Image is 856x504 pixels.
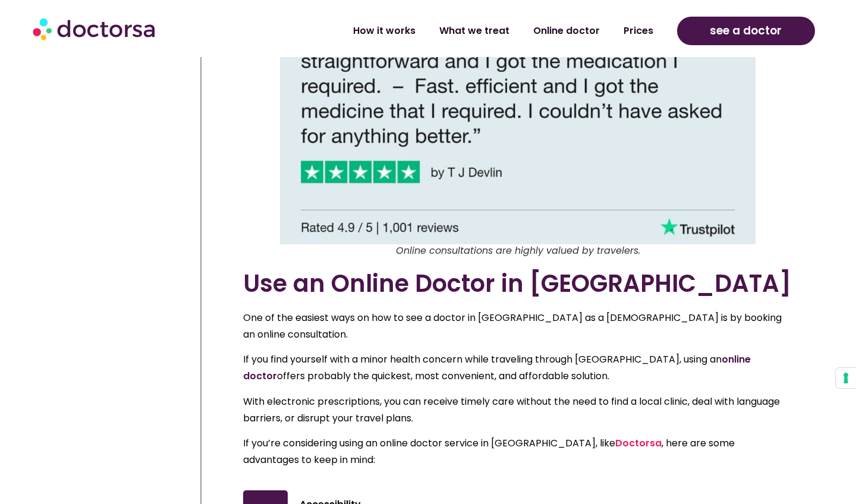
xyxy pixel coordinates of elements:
[243,244,792,257] figcaption: Online consultations are highly valued by travelers.
[226,17,665,45] nav: Menu
[615,436,662,450] a: Doctorsa
[243,435,792,468] p: If you’re considering using an online doctor service in [GEOGRAPHIC_DATA], like , here are some a...
[243,393,792,427] p: With electronic prescriptions, you can receive timely care without the need to find a local clini...
[677,17,815,45] a: see a doctor
[243,310,792,343] p: One of the easiest ways on how to see a doctor in [GEOGRAPHIC_DATA] as a [DEMOGRAPHIC_DATA] is by...
[427,17,521,45] a: What we treat
[710,21,782,40] span: see a doctor
[521,17,612,45] a: Online doctor
[836,368,856,388] button: Your consent preferences for tracking technologies
[341,17,427,45] a: How it works
[612,17,665,45] a: Prices
[243,269,792,298] h2: Use an Online Doctor in [GEOGRAPHIC_DATA]
[243,351,792,385] p: If you find yourself with a minor health concern while traveling through [GEOGRAPHIC_DATA], using...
